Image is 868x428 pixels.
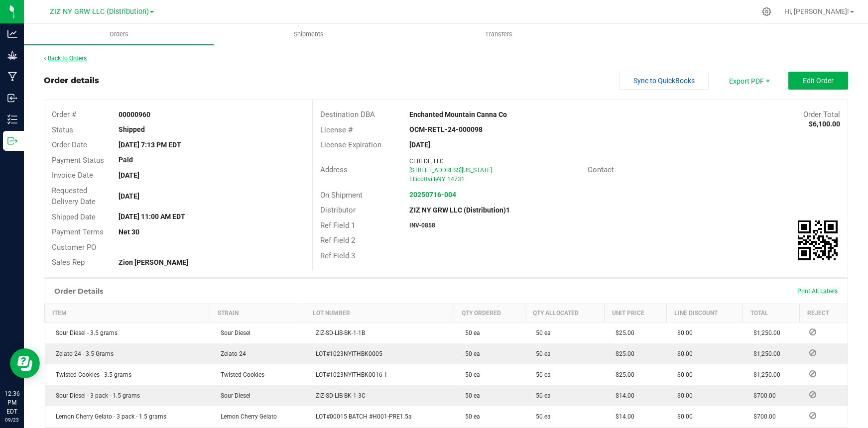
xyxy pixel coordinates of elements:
span: Order Total [803,110,840,119]
strong: [DATE] [119,171,139,179]
span: Sour Diesel - 3 pack - 1.5 grams [51,392,140,399]
span: License # [320,125,353,134]
span: License Expiration [320,140,381,149]
a: 20250716-004 [409,191,456,199]
span: $0.00 [672,329,693,336]
span: ZIZ-SD-LIB-BK-1-3C [311,392,366,399]
span: Reject Inventory [805,329,820,335]
span: 50 ea [531,350,551,357]
a: Shipments [214,24,403,45]
span: 50 ea [460,350,480,357]
span: Sales Rep [52,258,85,267]
th: Total [743,304,799,322]
span: $700.00 [748,392,776,399]
th: Line Discount [666,304,743,322]
iframe: Resource center [10,348,40,378]
span: Lemon Cherry Gelato - 3 pack - 1.5 grams [51,413,166,420]
span: $25.00 [611,350,634,357]
a: Orders [24,24,214,45]
span: Lemon Cherry Gelato [216,413,277,420]
span: 50 ea [460,413,480,420]
span: $0.00 [672,350,693,357]
button: Edit Order [788,72,848,90]
strong: INV-0858 [409,222,435,229]
span: 50 ea [460,329,480,336]
span: ZIZ-SD-LIB-BK-1-1B [311,329,365,336]
inline-svg: Inventory [7,114,17,124]
span: $25.00 [611,371,634,378]
span: Ellicottville [409,176,438,183]
span: Destination DBA [320,110,375,119]
li: Export PDF [719,72,778,90]
strong: [DATE] 11:00 AM EDT [119,213,185,220]
span: LOT#1023NYITHBK0005 [311,350,382,357]
span: Requested Delivery Date [52,186,96,207]
span: Twisted Cookies - 3.5 grams [51,371,131,378]
th: Item [45,304,210,322]
span: $14.00 [611,392,634,399]
span: Ref Field 2 [320,236,355,245]
span: Sync to QuickBooks [633,77,695,85]
button: Sync to QuickBooks [619,72,709,90]
span: , [436,176,437,183]
span: CEBEDE, LLC [409,158,444,165]
span: $0.00 [672,413,693,420]
span: NY [437,176,445,183]
span: Twisted Cookies [216,371,264,378]
strong: $6,100.00 [809,120,840,128]
span: Reject Inventory [805,371,820,377]
span: Invoice Date [52,171,93,180]
span: $0.00 [672,371,693,378]
span: Reject Inventory [805,350,820,356]
span: $700.00 [748,413,776,420]
th: Strain [210,304,305,322]
th: Reject [799,304,848,322]
span: Contact [588,165,614,174]
strong: Shipped [119,125,145,133]
inline-svg: Inbound [7,93,17,103]
span: Shipments [280,30,337,39]
span: Print All Labels [797,288,838,295]
strong: [DATE] [409,141,430,149]
strong: Enchanted Mountain Canna Co [409,110,507,118]
a: Back to Orders [44,55,87,62]
th: Qty Allocated [525,304,604,322]
strong: OCM-RETL-24-000098 [409,125,483,133]
th: Lot Number [305,304,454,322]
strong: ZIZ NY GRW LLC (Distribution)1 [409,206,510,214]
strong: 00000960 [119,110,150,118]
span: [STREET_ADDRESS][US_STATE] [409,167,492,174]
span: $0.00 [672,392,693,399]
span: LOT#1023NYITHBK0016-1 [311,371,387,378]
div: Manage settings [760,7,773,16]
span: 50 ea [460,371,480,378]
qrcode: 00000960 [798,220,838,260]
span: Customer PO [52,243,96,252]
strong: [DATE] [119,192,139,200]
span: Sour Diesel [216,329,250,336]
span: Status [52,125,73,134]
span: Reject Inventory [805,413,820,419]
div: Order details [44,75,99,87]
inline-svg: Manufacturing [7,72,17,82]
span: Reject Inventory [805,392,820,398]
span: $25.00 [611,329,634,336]
span: Transfers [472,30,526,39]
span: 50 ea [460,392,480,399]
a: Transfers [404,24,594,45]
span: $1,250.00 [748,350,780,357]
strong: Zion [PERSON_NAME] [119,258,188,266]
span: Ref Field 3 [320,251,355,260]
span: LOT#00015 BATCH #H001-PRE1.5a [311,413,412,420]
span: On Shipment [320,191,363,200]
h1: Order Details [54,287,103,295]
inline-svg: Analytics [7,29,17,39]
span: Distributor [320,206,356,214]
p: 12:36 PM EDT [4,389,19,416]
span: Address [320,165,348,174]
inline-svg: Outbound [7,136,17,146]
strong: Net 30 [119,228,139,236]
span: Order # [52,110,76,119]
